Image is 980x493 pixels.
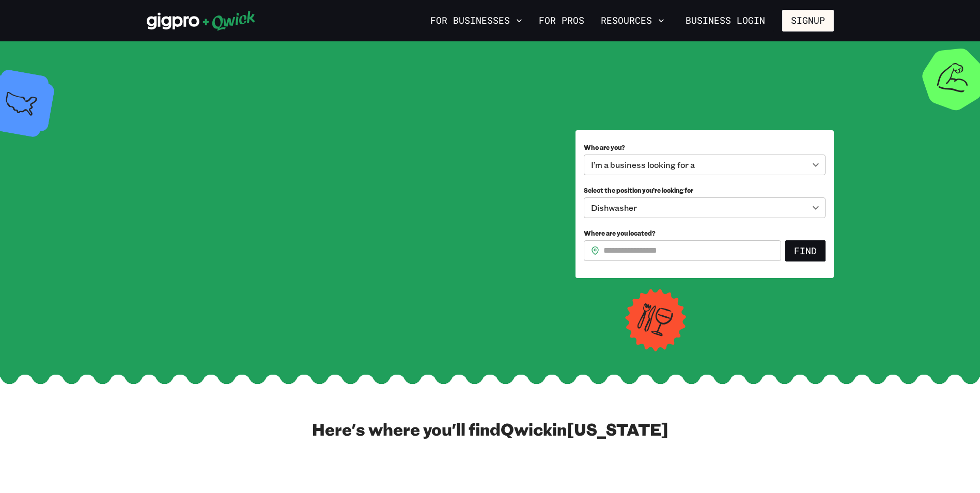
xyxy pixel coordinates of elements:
[312,419,668,439] h2: Here's where you'll find Qwick in [US_STATE]
[782,10,834,32] button: Signup
[677,10,774,32] a: Business Login
[785,240,826,262] button: Find
[584,186,693,194] span: Select the position you’re looking for
[426,12,526,29] button: For Businesses
[597,12,668,29] button: Resources
[584,229,656,237] span: Where are you located?
[584,143,625,151] span: Who are you?
[584,155,826,175] div: I’m a business looking for a
[535,12,588,29] a: For Pros
[584,197,826,218] div: Dishwasher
